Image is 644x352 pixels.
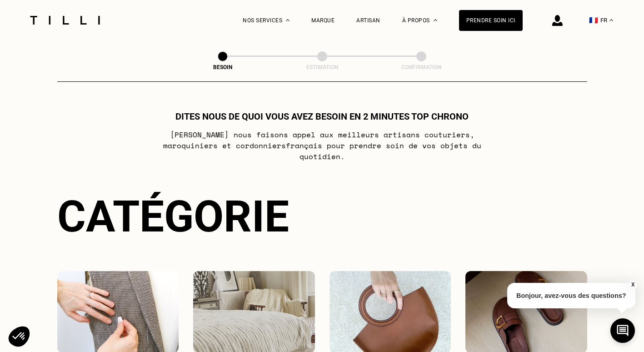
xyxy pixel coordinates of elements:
a: Marque [311,17,334,24]
div: Estimation [277,64,368,70]
div: Besoin [177,64,268,70]
div: Catégorie [57,191,587,242]
div: Confirmation [376,64,467,70]
img: menu déroulant [609,19,613,21]
h1: Dites nous de quoi vous avez besoin en 2 minutes top chrono [175,111,469,122]
img: Menu déroulant [286,19,290,21]
a: Prendre soin ici [459,10,523,31]
img: Menu déroulant à propos [434,19,437,21]
p: [PERSON_NAME] nous faisons appel aux meilleurs artisans couturiers , maroquiniers et cordonniers ... [142,129,502,162]
a: Artisan [356,17,380,24]
p: Bonjour, avez-vous des questions? [507,283,635,308]
img: Logo du service de couturière Tilli [27,16,103,25]
img: icône connexion [552,15,563,26]
button: X [628,280,637,290]
span: 🇫🇷 [589,16,598,25]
